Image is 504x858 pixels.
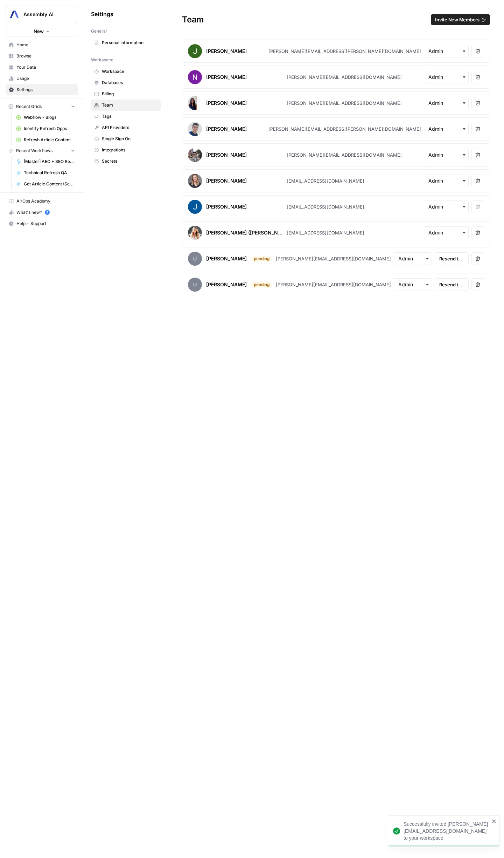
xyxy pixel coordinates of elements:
[188,174,202,188] img: avatar
[268,48,421,55] div: [PERSON_NAME][EMAIL_ADDRESS][PERSON_NAME][DOMAIN_NAME]
[45,210,50,215] a: 5
[16,103,42,110] span: Recent Grids
[287,151,402,158] div: [PERSON_NAME][EMAIL_ADDRESS][DOMAIN_NAME]
[16,53,75,59] span: Browse
[188,200,202,214] img: avatar
[16,75,75,82] span: Usage
[206,74,247,81] div: [PERSON_NAME]
[6,207,78,218] div: What's new?
[6,145,78,156] button: Recent Workflows
[206,255,247,262] div: [PERSON_NAME]
[6,6,78,23] button: Workspace: Assembly AI
[188,148,202,162] img: avatar
[91,77,161,88] a: Databases
[102,68,157,75] span: Workspace
[251,256,273,262] div: pending
[24,170,75,176] span: Technical Refresh QA
[16,220,75,227] span: Help + Support
[102,80,157,86] span: Databases
[91,88,161,100] a: Billing
[24,114,75,121] span: Webflow - Blogs
[91,37,161,48] a: Personal Information
[435,16,479,23] span: Invite New Members
[287,100,402,107] div: [PERSON_NAME][EMAIL_ADDRESS][DOMAIN_NAME]
[276,281,391,288] div: [PERSON_NAME][EMAIL_ADDRESS][DOMAIN_NAME]
[16,64,75,70] span: Your Data
[439,255,464,262] span: Resend invite
[206,100,247,107] div: [PERSON_NAME]
[13,178,78,190] a: Get Article Content (Scrape)
[6,196,78,207] a: AirOps Academy
[6,218,78,229] button: Help + Support
[206,48,247,55] div: [PERSON_NAME]
[13,123,78,134] a: Identify Refresh Opps
[206,125,247,132] div: [PERSON_NAME]
[6,207,78,218] button: What's new? 5
[24,125,75,132] span: Identify Refresh Opps
[91,144,161,156] a: Integrations
[398,255,427,262] input: Admin
[6,50,78,62] a: Browse
[168,14,504,25] div: Team
[492,818,497,824] button: close
[91,28,107,34] span: General
[24,137,75,143] span: Refresh Article Content
[102,113,157,120] span: Tags
[13,156,78,167] a: [Master] AEO + SEO Refresh
[91,10,113,18] span: Settings
[24,181,75,187] span: Get Article Content (Scrape)
[206,151,247,158] div: [PERSON_NAME]
[102,136,157,142] span: Single Sign On
[102,158,157,164] span: Secrets
[91,122,161,133] a: API Providers
[13,112,78,123] a: Webflow - Blogs
[102,40,157,46] span: Personal Information
[102,91,157,97] span: Billing
[206,229,284,236] div: [PERSON_NAME] ([PERSON_NAME]) [PERSON_NAME]
[188,278,202,292] span: u
[46,211,48,214] text: 5
[287,229,364,236] div: [EMAIL_ADDRESS][DOMAIN_NAME]
[6,84,78,95] a: Settings
[398,281,427,288] input: Admin
[428,48,464,55] input: Admin
[102,102,157,108] span: Team
[428,74,464,81] input: Admin
[287,177,364,184] div: [EMAIL_ADDRESS][DOMAIN_NAME]
[276,255,391,262] div: [PERSON_NAME][EMAIL_ADDRESS][DOMAIN_NAME]
[91,57,113,63] span: Workspace
[8,8,21,21] img: Assembly AI Logo
[428,229,464,236] input: Admin
[24,158,75,165] span: [Master] AEO + SEO Refresh
[102,124,157,131] span: API Providers
[188,70,202,84] img: avatar
[188,252,202,266] span: u
[428,151,464,158] input: Admin
[188,226,202,240] img: avatar
[6,26,78,36] button: New
[6,73,78,84] a: Usage
[428,177,464,184] input: Admin
[404,820,490,842] div: Successfully invited [PERSON_NAME][EMAIL_ADDRESS][DOMAIN_NAME] to your workspace
[13,167,78,178] a: Technical Refresh QA
[428,203,464,210] input: Admin
[431,14,490,25] button: Invite New Members
[23,11,66,18] span: Assembly AI
[268,125,421,132] div: [PERSON_NAME][EMAIL_ADDRESS][PERSON_NAME][DOMAIN_NAME]
[287,74,402,81] div: [PERSON_NAME][EMAIL_ADDRESS][DOMAIN_NAME]
[206,177,247,184] div: [PERSON_NAME]
[428,125,464,132] input: Admin
[428,100,464,107] input: Admin
[6,101,78,112] button: Recent Grids
[6,62,78,73] a: Your Data
[102,147,157,153] span: Integrations
[34,28,44,35] span: New
[188,122,202,136] img: avatar
[91,66,161,77] a: Workspace
[16,87,75,93] span: Settings
[6,39,78,50] a: Home
[16,148,52,154] span: Recent Workflows
[91,100,161,111] a: Team
[206,203,247,210] div: [PERSON_NAME]
[435,252,469,265] button: Resend invite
